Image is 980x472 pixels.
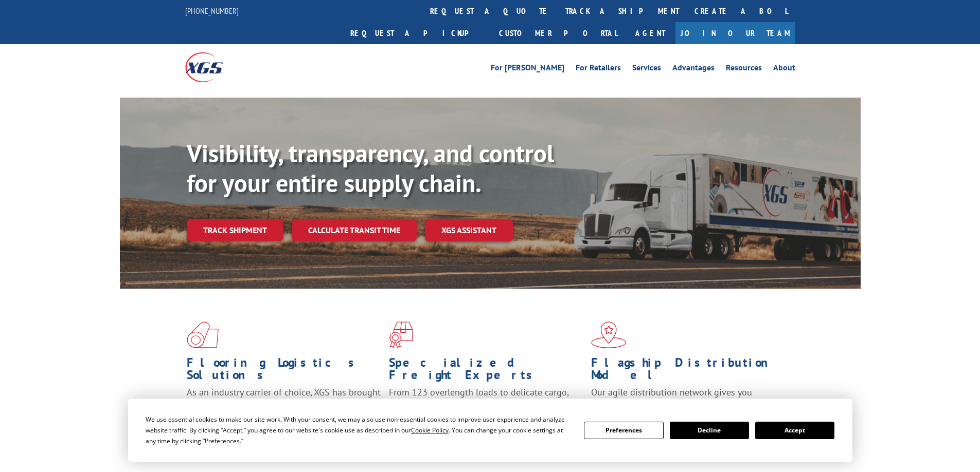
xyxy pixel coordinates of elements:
[187,356,381,386] h1: Flooring Logistics Solutions
[146,414,572,446] div: We use essential cookies to make our site work. With your consent, we may also use non-essential ...
[591,322,627,348] img: xgs-icon-flagship-distribution-model-red
[755,422,834,439] button: Accept
[128,399,852,462] div: Cookie Consent Prompt
[389,356,583,386] h1: Specialized Freight Experts
[675,22,795,44] a: Join Our Team
[625,22,675,44] a: Agent
[726,64,762,75] a: Resources
[491,64,564,75] a: For [PERSON_NAME]
[187,322,219,348] img: xgs-icon-total-supply-chain-intelligence-red
[187,219,283,241] a: Track shipment
[591,386,780,410] span: Our agile distribution network gives you nationwide inventory management on demand.
[187,137,554,199] b: Visibility, transparency, and control for your entire supply chain.
[187,386,381,423] span: As an industry carrier of choice, XGS has brought innovation and dedication to flooring logistics...
[672,64,715,75] a: Advantages
[343,22,491,44] a: Request a pickup
[632,64,661,75] a: Services
[425,219,513,241] a: XGS ASSISTANT
[591,356,786,386] h1: Flagship Distribution Model
[389,386,583,432] p: From 123 overlength loads to delicate cargo, our experienced staff knows the best way to move you...
[292,219,417,241] a: Calculate transit time
[491,22,625,44] a: Customer Portal
[205,437,240,445] span: Preferences
[584,422,663,439] button: Preferences
[185,6,239,16] a: [PHONE_NUMBER]
[773,64,795,75] a: About
[411,426,449,435] span: Cookie Policy
[389,322,413,348] img: xgs-icon-focused-on-flooring-red
[576,64,621,75] a: For Retailers
[670,422,749,439] button: Decline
